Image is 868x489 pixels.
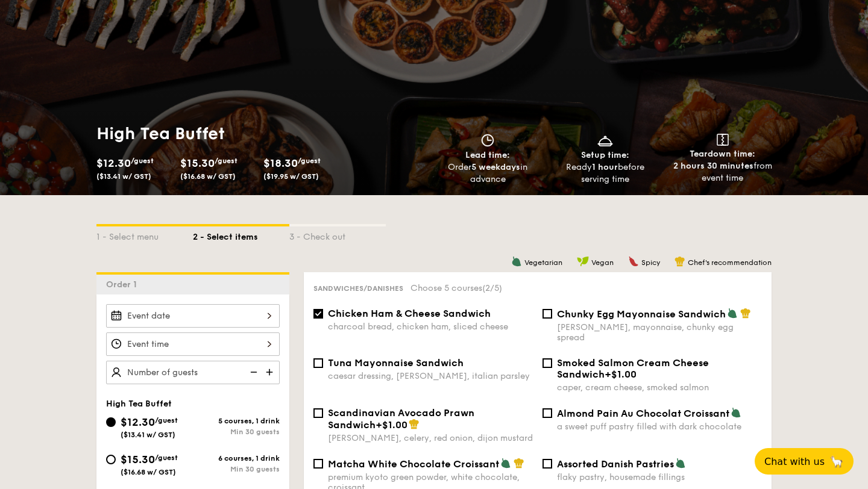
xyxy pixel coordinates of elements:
div: 6 courses, 1 drink [193,454,280,463]
div: a sweet puff pastry filled with dark chocolate [557,422,762,432]
div: 1 - Select menu [96,226,193,243]
span: +$1.00 [605,369,637,380]
span: Setup time: [581,150,629,160]
span: Sandwiches/Danishes [313,284,403,293]
span: /guest [298,157,321,165]
img: icon-spicy.37a8142b.svg [628,256,639,267]
span: /guest [155,453,178,462]
input: Chicken Ham & Cheese Sandwichcharcoal bread, chicken ham, sliced cheese [313,309,323,319]
span: ($16.68 w/ GST) [121,468,176,476]
input: Almond Pain Au Chocolat Croissanta sweet puff pastry filled with dark chocolate [542,408,552,418]
img: icon-clock.2db775ea.svg [479,134,497,147]
img: icon-vegetarian.fe4039eb.svg [511,256,522,267]
span: /guest [131,157,154,165]
img: icon-add.58712e84.svg [262,361,280,384]
span: $12.30 [121,416,155,429]
div: Min 30 guests [193,428,280,436]
span: ($13.41 w/ GST) [121,431,175,439]
span: Order 1 [106,279,142,290]
input: Event date [106,304,280,328]
img: icon-vegetarian.fe4039eb.svg [727,308,738,319]
img: icon-teardown.65201eee.svg [717,134,729,146]
input: Smoked Salmon Cream Cheese Sandwich+$1.00caper, cream cheese, smoked salmon [542,358,552,368]
span: Smoked Salmon Cream Cheese Sandwich [557,357,709,380]
span: ($13.41 w/ GST) [96,172,151,181]
span: High Tea Buffet [106,399,172,409]
span: Vegetarian [524,258,562,267]
strong: 2 hours 30 minutes [673,161,753,171]
img: icon-chef-hat.a58ddaea.svg [409,419,420,429]
div: charcoal bread, chicken ham, sliced cheese [328,322,533,332]
img: icon-vegetarian.fe4039eb.svg [675,458,686,469]
span: (2/5) [482,283,502,293]
span: Lead time: [465,150,510,160]
div: from event time [668,160,776,184]
span: Vegan [591,258,614,267]
button: Chat with us🦙 [755,448,854,475]
div: 2 - Select items [193,226,289,243]
span: $18.30 [263,157,298,170]
img: icon-vegetarian.fe4039eb.svg [731,407,741,418]
input: $12.30/guest($13.41 w/ GST)5 courses, 1 drinkMin 30 guests [106,417,116,427]
input: Chunky Egg Mayonnaise Sandwich[PERSON_NAME], mayonnaise, chunky egg spread [542,309,552,319]
strong: 5 weekdays [471,162,520,172]
img: icon-vegetarian.fe4039eb.svg [500,458,511,469]
input: Matcha White Chocolate Croissantpremium kyoto green powder, white chocolate, croissant [313,459,323,469]
span: Teardown time: [690,149,755,159]
input: Tuna Mayonnaise Sandwichcaesar dressing, [PERSON_NAME], italian parsley [313,358,323,368]
span: $12.30 [96,157,131,170]
span: Chunky Egg Mayonnaise Sandwich [557,308,726,320]
div: 5 courses, 1 drink [193,417,280,425]
div: 3 - Check out [289,226,386,243]
img: icon-vegan.f8ff3823.svg [577,256,589,267]
span: Assorted Danish Pastries [557,458,674,470]
div: caper, cream cheese, smoked salmon [557,382,762,393]
span: /guest [155,416,178,425]
span: ($19.95 w/ GST) [263,172,319,181]
h1: High Tea Buffet [96,123,429,145]
span: Chat with us [764,456,825,467]
div: Min 30 guests [193,465,280,473]
span: 🦙 [829,455,844,469]
strong: 1 hour [592,162,618,172]
div: Order in advance [434,161,542,185]
input: Scandinavian Avocado Prawn Sandwich+$1.00[PERSON_NAME], celery, red onion, dijon mustard [313,408,323,418]
div: [PERSON_NAME], celery, red onion, dijon mustard [328,433,533,443]
span: Tuna Mayonnaise Sandwich [328,357,464,369]
img: icon-chef-hat.a58ddaea.svg [740,308,751,319]
span: Chef's recommendation [688,258,772,267]
span: Scandinavian Avocado Prawn Sandwich [328,407,474,431]
input: Number of guests [106,361,280,384]
span: +$1.00 [376,419,407,431]
span: /guest [215,157,237,165]
span: Choose 5 courses [410,283,502,293]
input: $15.30/guest($16.68 w/ GST)6 courses, 1 drinkMin 30 guests [106,455,116,464]
span: Almond Pain Au Chocolat Croissant [557,408,729,419]
input: Assorted Danish Pastriesflaky pastry, housemade fillings [542,459,552,469]
div: caesar dressing, [PERSON_NAME], italian parsley [328,371,533,381]
img: icon-chef-hat.a58ddaea.svg [675,256,685,267]
span: Spicy [641,258,660,267]
span: Matcha White Chocolate Croissant [328,458,499,470]
span: Chicken Ham & Cheese Sandwich [328,308,491,319]
span: ($16.68 w/ GST) [180,172,236,181]
input: Event time [106,332,280,356]
img: icon-reduce.1d2dbef1.svg [244,361,262,384]
div: Ready before serving time [552,161,659,185]
div: flaky pastry, housemade fillings [557,472,762,482]
span: $15.30 [121,453,155,466]
div: [PERSON_NAME], mayonnaise, chunky egg spread [557,322,762,343]
img: icon-dish.430c3a2e.svg [596,134,614,147]
img: icon-chef-hat.a58ddaea.svg [514,458,524,469]
span: $15.30 [180,157,215,170]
